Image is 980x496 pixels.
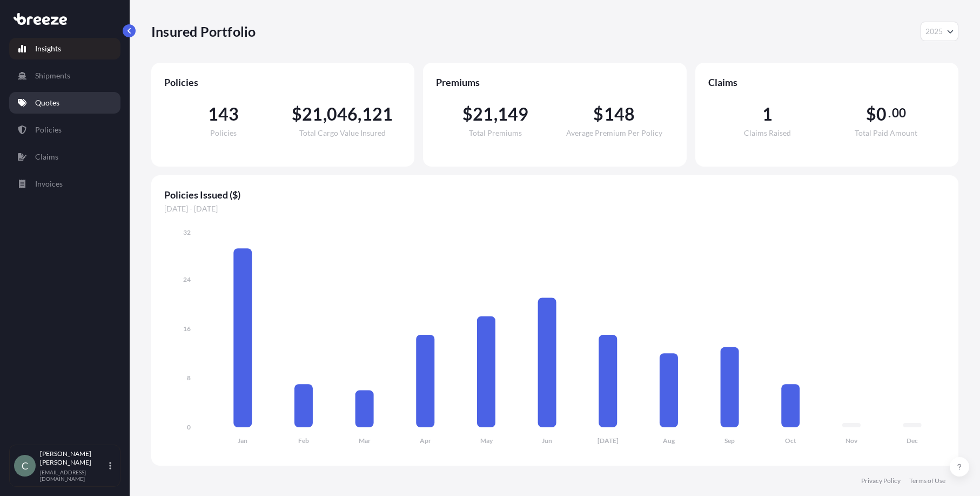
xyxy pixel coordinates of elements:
[299,129,386,137] span: Total Cargo Value Insured
[888,109,891,117] span: .
[298,437,309,445] tspan: Feb
[9,173,120,195] a: Invoices
[302,105,323,123] span: 21
[566,129,662,137] span: Average Premium Per Policy
[598,437,619,445] tspan: [DATE]
[164,76,401,89] span: Policies
[9,92,120,114] a: Quotes
[362,105,393,123] span: 121
[187,423,191,431] tspan: 0
[164,188,945,201] span: Policies Issued ($)
[35,97,59,108] p: Quotes
[494,105,498,123] span: ,
[151,23,256,40] p: Insured Portfolio
[9,146,120,168] a: Claims
[292,105,302,123] span: $
[480,437,493,445] tspan: May
[708,76,945,89] span: Claims
[724,437,735,445] tspan: Sep
[498,105,529,123] span: 149
[663,437,675,445] tspan: Aug
[9,65,120,87] a: Shipments
[462,105,473,123] span: $
[208,105,239,123] span: 143
[210,129,237,137] span: Policies
[359,437,371,445] tspan: Mar
[436,76,673,89] span: Premiums
[35,178,63,189] p: Invoices
[9,38,120,59] a: Insights
[876,105,887,123] span: 0
[22,460,28,471] span: C
[542,437,552,445] tspan: Jun
[909,477,945,485] a: Terms of Use
[35,70,70,81] p: Shipments
[9,119,120,141] a: Policies
[183,325,191,333] tspan: 16
[785,437,796,445] tspan: Oct
[845,437,858,445] tspan: Nov
[866,105,876,123] span: $
[187,374,191,382] tspan: 8
[358,105,361,123] span: ,
[323,105,327,123] span: ,
[327,105,358,123] span: 046
[907,437,918,445] tspan: Dec
[35,151,58,162] p: Claims
[925,26,943,37] span: 2025
[861,477,901,485] a: Privacy Policy
[183,228,191,236] tspan: 32
[473,105,493,123] span: 21
[40,469,107,482] p: [EMAIL_ADDRESS][DOMAIN_NAME]
[762,105,773,123] span: 1
[855,129,917,137] span: Total Paid Amount
[604,105,635,123] span: 148
[35,124,62,135] p: Policies
[238,437,247,445] tspan: Jan
[469,129,522,137] span: Total Premiums
[183,275,191,283] tspan: 24
[593,105,603,123] span: $
[921,22,958,41] button: Year Selector
[892,109,906,117] span: 00
[744,129,791,137] span: Claims Raised
[40,449,107,467] p: [PERSON_NAME] [PERSON_NAME]
[35,43,61,54] p: Insights
[420,437,431,445] tspan: Apr
[164,203,945,214] span: [DATE] - [DATE]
